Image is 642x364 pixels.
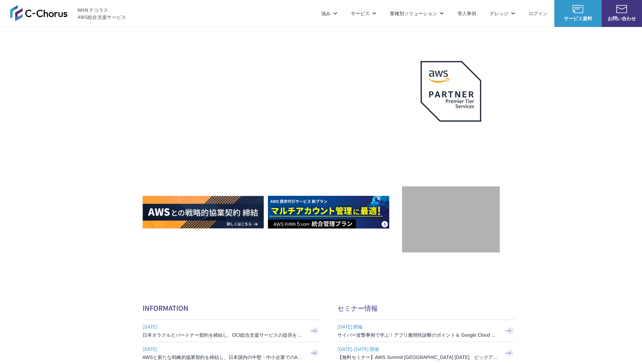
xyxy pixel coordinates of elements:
img: AWS総合支援サービス C-Chorus サービス資料 [573,5,583,13]
img: お問い合わせ [616,5,627,13]
img: AWS総合支援サービス C-Chorus [10,5,67,21]
h3: サイバー攻撃事例で学ぶ！アプリ脆弱性診断のポイント＆ Google Cloud セキュリティ対策 [337,332,499,338]
a: [DATE] AWSと新たな戦略的協業契約を締結し、日本国内の中堅・中小企業でのAWS活用を加速 [143,342,321,364]
h3: 【無料セミナー】AWS Summit [GEOGRAPHIC_DATA] [DATE] ピックアップセッション [337,354,499,361]
img: AWS請求代行サービス 統合管理プラン [268,196,389,229]
span: [DATE] 開催 [337,322,499,332]
p: サービス [351,10,376,17]
h2: セミナー情報 [337,303,516,313]
p: AWSの導入からコスト削減、 構成・運用の最適化からデータ活用まで 規模や業種業態を問わない マネージドサービスで [143,74,402,104]
h2: INFORMATION [143,303,321,313]
img: AWSとの戦略的協業契約 締結 [143,196,264,229]
em: AWS [443,130,458,140]
a: AWS総合支援サービス C-Chorus NHN テコラスAWS総合支援サービス [10,5,126,21]
span: [DATE] [143,322,304,332]
h3: 日本オラクルとパートナー契約を締結し、OCI総合支援サービスの提供を開始 [143,332,304,338]
img: 契約件数 [416,196,486,246]
a: ログイン [529,10,548,17]
img: AWSプレミアティアサービスパートナー [421,61,481,122]
span: NHN テコラス AWS総合支援サービス [78,6,126,21]
a: 導入事例 [457,10,476,17]
span: サービス資料 [554,15,602,22]
a: [DATE] 日本オラクルとパートナー契約を締結し、OCI総合支援サービスの提供を開始 [143,320,321,342]
a: [DATE] 開催 サイバー攻撃事例で学ぶ！アプリ脆弱性診断のポイント＆ Google Cloud セキュリティ対策 [337,320,516,342]
p: 業種別ソリューション [390,10,444,17]
h3: AWSと新たな戦略的協業契約を締結し、日本国内の中堅・中小企業でのAWS活用を加速 [143,354,304,361]
span: お問い合わせ [602,15,642,22]
span: [DATE]-[DATE] 開催 [337,344,499,354]
p: ナレッジ [490,10,515,17]
h1: AWS ジャーニーの 成功を実現 [143,111,402,176]
a: [DATE]-[DATE] 開催 【無料セミナー】AWS Summit [GEOGRAPHIC_DATA] [DATE] ピックアップセッション [337,342,516,364]
span: [DATE] [143,344,304,354]
p: 最上位プレミアティア サービスパートナー [412,130,489,156]
p: 強み [321,10,337,17]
